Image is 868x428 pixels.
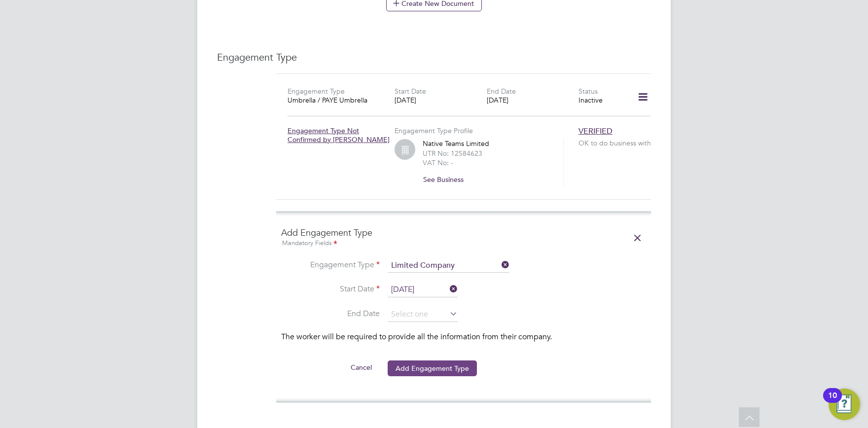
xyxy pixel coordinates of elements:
[288,126,390,144] span: Engagement Type Not Confirmed by [PERSON_NAME]
[423,158,453,167] label: VAT No: -
[281,284,380,294] label: Start Date
[395,126,473,135] label: Engagement Type Profile
[388,259,509,273] input: Select one
[423,139,551,187] div: Native Teams Limited
[579,87,598,96] label: Status
[281,332,646,342] p: The worker will be required to provide all the information from their company.
[829,389,860,420] button: Open Resource Center, 10 new notifications
[423,172,471,187] button: See Business
[828,395,837,408] div: 10
[579,139,655,147] span: OK to do business with
[388,283,458,297] input: Select one
[579,126,613,136] span: VERIFIED
[281,227,646,249] h4: Add Engagement Type
[281,260,380,270] label: Engagement Type
[343,359,380,375] button: Cancel
[423,149,482,158] label: UTR No: 12584623
[281,238,646,249] div: Mandatory Fields
[487,96,579,105] div: [DATE]
[395,87,426,96] label: Start Date
[388,360,477,376] button: Add Engagement Type
[487,87,516,96] label: End Date
[281,309,380,319] label: End Date
[388,307,458,322] input: Select one
[288,96,379,105] div: Umbrella / PAYE Umbrella
[579,96,624,105] div: Inactive
[288,87,345,96] label: Engagement Type
[395,96,486,105] div: [DATE]
[217,51,651,64] h3: Engagement Type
